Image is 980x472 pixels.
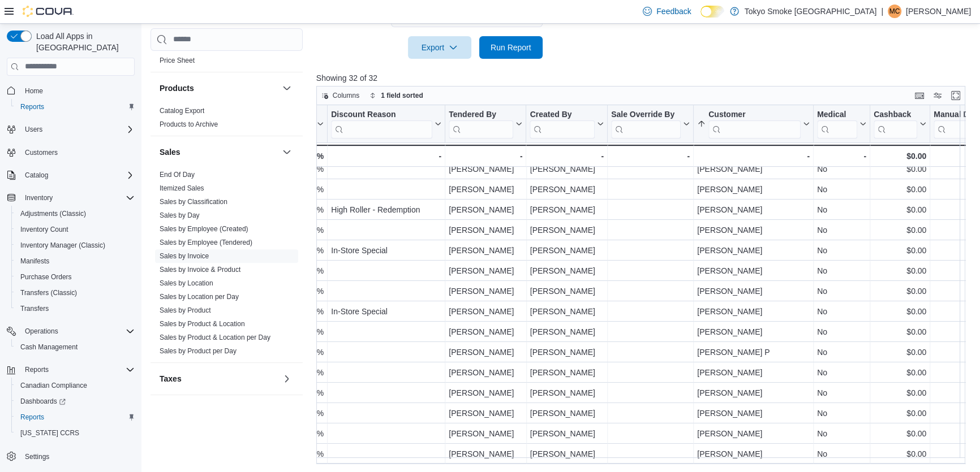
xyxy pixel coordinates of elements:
a: Sales by Classification [160,198,227,206]
span: Sales by Location per Day [160,292,239,301]
button: Settings [2,448,139,464]
a: [US_STATE] CCRS [16,426,84,440]
div: $0.00 [874,244,926,257]
a: Sales by Product [160,306,211,314]
div: [PERSON_NAME] [697,305,810,318]
span: Reports [20,363,135,376]
div: 0.00% [235,406,323,420]
span: Cash Management [20,343,78,352]
span: Cash Management [16,340,135,354]
a: Dashboards [16,395,70,408]
div: $0.00 [874,406,926,420]
div: [PERSON_NAME] [697,244,810,257]
button: Display options [931,89,944,102]
div: [PERSON_NAME] [449,406,522,420]
div: [PERSON_NAME] [697,386,810,400]
div: - [697,149,810,163]
span: Inventory [20,191,135,205]
span: Columns [333,91,359,100]
button: Sales [160,146,278,158]
button: Inventory [2,190,139,206]
div: 0.00% [235,183,323,196]
div: $0.00 [874,366,926,379]
div: 3.73% [235,149,323,163]
a: Itemized Sales [160,184,204,192]
div: No [817,223,866,237]
button: Tendered By [449,109,522,138]
span: Settings [20,449,135,463]
div: No [817,264,866,278]
div: No [817,244,866,257]
button: Medical [817,109,866,138]
div: - [611,149,690,163]
span: Feedback [656,6,691,17]
div: No [817,284,866,298]
a: Sales by Employee (Created) [160,225,248,233]
div: 0.00% [235,325,323,339]
div: $0.00 [874,386,926,400]
span: Sales by Invoice & Product [160,265,240,274]
span: Canadian Compliance [16,379,135,392]
div: [PERSON_NAME] [697,366,810,379]
a: Catalog Export [160,107,204,115]
div: No [817,366,866,379]
button: Reports [11,409,139,425]
div: Products [151,104,303,136]
button: Purchase Orders [11,269,139,285]
div: [PERSON_NAME] [697,427,810,440]
span: Reports [20,413,44,422]
button: Inventory [20,191,57,205]
span: Manifests [16,254,135,268]
div: Created By [530,109,594,120]
span: End Of Day [160,170,195,179]
span: Transfers (Classic) [16,286,135,300]
a: Home [20,84,48,98]
span: Operations [20,324,135,338]
div: Created By [530,109,594,138]
a: Sales by Location [160,279,213,287]
button: Operations [20,324,63,338]
button: Transfers (Classic) [11,285,139,301]
button: Reports [2,362,139,378]
button: Enter fullscreen [949,89,962,102]
button: Catalog [2,167,139,183]
a: Manifests [16,254,54,268]
div: [PERSON_NAME] [530,223,603,237]
a: Reports [16,410,49,424]
div: Cashback [874,109,917,138]
div: [PERSON_NAME] [449,386,522,400]
a: Purchase Orders [16,270,76,284]
span: Washington CCRS [16,426,135,440]
a: Reports [16,100,49,114]
a: Inventory Manager (Classic) [16,239,110,252]
div: [PERSON_NAME] [530,366,603,379]
button: Export [408,36,471,59]
span: Reports [20,102,44,111]
div: [PERSON_NAME] [449,366,522,379]
button: Transfers [11,301,139,317]
span: Adjustments (Classic) [16,207,135,220]
button: Catalog [20,168,53,182]
div: - [530,149,603,163]
img: Cova [23,6,74,17]
span: Inventory Count [16,223,135,236]
button: Run Report [479,36,543,59]
span: Purchase Orders [20,272,72,282]
div: [PERSON_NAME] [449,223,522,237]
h3: Products [160,83,194,94]
div: [PERSON_NAME] [697,203,810,216]
div: [PERSON_NAME] [530,162,603,176]
div: [PERSON_NAME] P [697,345,810,359]
div: $0.00 [874,183,926,196]
button: Columns [317,89,364,102]
span: Dashboards [16,395,135,408]
div: [PERSON_NAME] [697,325,810,339]
a: Sales by Employee (Tendered) [160,239,252,246]
button: Keyboard shortcuts [913,89,926,102]
div: 0.00% [235,427,323,440]
div: [PERSON_NAME] [449,183,522,196]
div: [PERSON_NAME] [530,427,603,440]
div: [PERSON_NAME] [697,223,810,237]
input: Dark Mode [700,6,724,18]
button: Home [2,83,139,99]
